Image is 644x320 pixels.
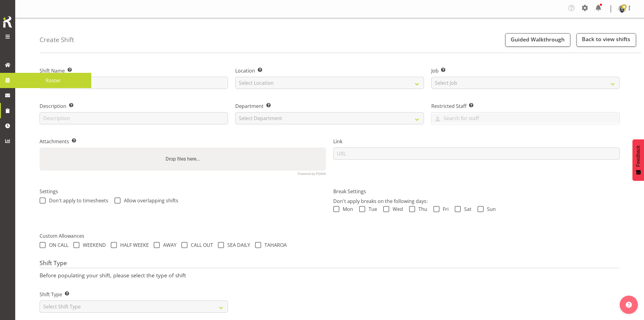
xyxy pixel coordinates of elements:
[2,15,14,29] img: Rosterit icon logo
[160,242,177,248] span: AWAY
[117,242,149,248] span: HALF WEEKE
[333,197,620,205] p: Don't apply breaks on the following days:
[415,206,427,212] span: Thu
[224,242,250,248] span: SEA DAILY
[618,5,626,12] img: kelepi-pauuadf51ac2b38380d4c50de8760bb396c3.png
[261,242,287,248] span: TAHAROA
[40,232,620,240] label: Custom Allowances
[40,291,228,298] label: Shift Type
[635,145,641,167] span: Feedback
[298,172,326,175] a: Powered by PQINA
[46,242,68,248] span: ON CALL
[339,206,353,212] span: Mon
[40,272,620,279] p: Before populating your shift, please select the type of shift
[432,113,619,123] input: Search for staff
[46,197,108,204] span: Don't apply to timesheets
[333,188,620,195] label: Break Settings
[40,67,228,74] label: Shift Name
[333,138,620,145] label: Link
[15,73,91,88] a: Roster
[40,260,620,268] h4: Shift Type
[163,153,202,165] label: Drop files here...
[79,242,106,248] span: WEEKEND
[511,36,565,43] span: Guided Walkthrough
[389,206,403,212] span: Wed
[333,148,620,160] input: URL
[365,206,377,212] span: Tue
[505,33,570,47] button: Guided Walkthrough
[187,242,213,248] span: CALL OUT
[431,67,620,74] label: Job
[18,76,88,85] span: Roster
[121,197,178,204] span: Allow overlapping shifts
[626,302,632,308] img: help-xxl-2.png
[40,102,228,110] label: Description
[235,67,424,74] label: Location
[40,138,326,145] label: Attachments
[632,139,644,181] button: Feedback - Show survey
[439,206,449,212] span: Fri
[484,206,496,212] span: Sun
[40,112,228,124] input: Description
[431,102,620,110] label: Restricted Staff
[40,36,74,43] h4: Create Shift
[40,188,326,195] label: Settings
[235,102,424,110] label: Department
[461,206,471,212] span: Sat
[40,77,228,89] input: Shift Name
[576,33,636,47] a: Back to view shifts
